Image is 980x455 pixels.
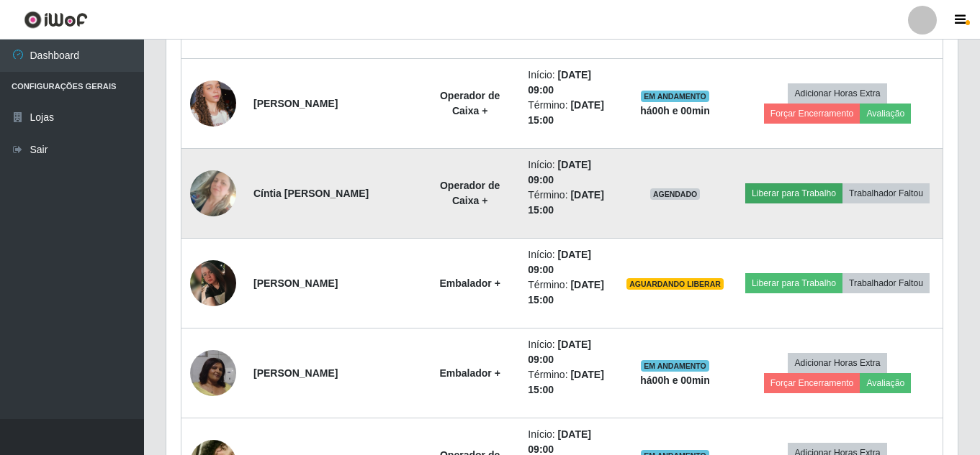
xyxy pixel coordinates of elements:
strong: Operador de Caixa + [440,180,500,206]
img: CoreUI Logo [24,11,88,29]
time: [DATE] 09:00 [528,428,591,455]
strong: Embalador + [439,367,500,379]
img: 1756831283854.jpeg [190,152,236,234]
li: Início: [528,157,609,188]
button: Trabalhador Faltou [842,273,930,293]
strong: Cíntia [PERSON_NAME] [253,188,369,199]
button: Trabalhador Faltou [842,183,930,203]
button: Forçar Encerramento [764,104,860,124]
button: Avaliação [860,373,911,393]
li: Término: [528,277,609,308]
time: [DATE] 09:00 [528,159,591,185]
button: Forçar Encerramento [764,373,860,393]
li: Início: [528,68,609,98]
strong: [PERSON_NAME] [253,98,338,109]
button: Adicionar Horas Extra [788,353,886,373]
span: AGUARDANDO LIBERAR [626,278,724,290]
strong: Embalador + [439,277,500,289]
button: Liberar para Trabalho [745,273,842,293]
li: Término: [528,98,609,128]
li: Término: [528,188,609,218]
img: 1755965630381.jpeg [190,350,236,396]
li: Término: [528,367,609,397]
span: EM ANDAMENTO [641,360,709,372]
img: 1610066289915.jpeg [190,260,236,306]
li: Início: [528,337,609,367]
img: 1756156445652.jpeg [190,63,236,144]
span: AGENDADO [650,188,701,200]
button: Adicionar Horas Extra [788,83,886,104]
strong: Operador de Caixa + [440,90,500,116]
time: [DATE] 09:00 [528,249,591,275]
li: Início: [528,247,609,277]
strong: [PERSON_NAME] [253,277,338,289]
button: Liberar para Trabalho [745,183,842,203]
button: Avaliação [860,104,911,124]
strong: [PERSON_NAME] [253,367,338,379]
strong: há 00 h e 00 min [640,105,710,116]
span: EM ANDAMENTO [641,91,709,102]
strong: há 00 h e 00 min [640,374,710,386]
time: [DATE] 09:00 [528,339,591,365]
time: [DATE] 09:00 [528,69,591,96]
